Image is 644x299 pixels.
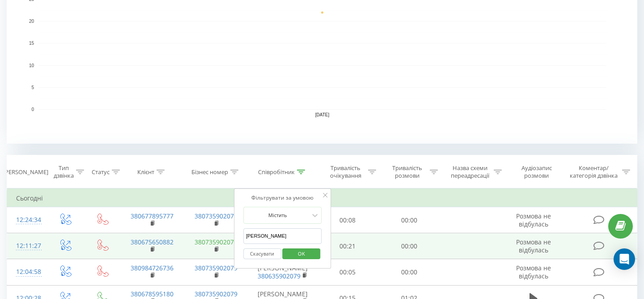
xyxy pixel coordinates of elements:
div: Фільтрувати за умовою [243,193,322,202]
a: 380635902079 [258,272,301,280]
td: Сьогодні [7,189,637,207]
div: Коментар/категорія дзвінка [568,164,620,179]
a: 380675650882 [131,238,174,246]
text: [DATE] [315,112,330,117]
div: Тривалість розмови [386,164,428,179]
div: Open Intercom Messenger [614,248,635,270]
div: Клієнт [137,168,154,176]
text: 0 [31,107,34,112]
a: 380678595180 [131,290,174,298]
a: 380984726736 [131,264,174,272]
div: Аудіозапис розмови [512,164,561,179]
text: 10 [29,63,34,68]
div: Статус [92,168,110,176]
span: Розмова не відбулась [516,264,551,280]
a: 380735902079 [195,264,237,272]
div: 12:11:27 [16,237,38,255]
span: Розмова не відбулась [516,238,551,254]
div: [PERSON_NAME] [3,168,48,176]
a: 380677895777 [131,212,174,220]
button: Скасувати [243,248,281,260]
button: OK [283,248,321,260]
td: 00:00 [378,233,440,259]
div: Тип дзвінка [54,164,74,179]
span: Розмова не відбулась [516,212,551,228]
td: 00:05 [317,259,379,285]
text: 15 [29,41,34,46]
div: Назва схеми переадресації [448,164,491,179]
div: Тривалість очікування [325,164,366,179]
a: 380735902079 [195,238,237,246]
input: Введіть значення [243,228,322,244]
div: Співробітник [258,168,295,176]
text: 20 [29,19,34,24]
td: 00:00 [378,259,440,285]
a: 380735902079 [195,290,237,298]
td: 00:21 [317,233,379,259]
span: OK [289,247,314,261]
td: 00:00 [378,207,440,233]
td: 00:08 [317,207,379,233]
a: 380735902079 [195,212,237,220]
td: [PERSON_NAME] [248,259,317,285]
div: 12:04:58 [16,263,38,281]
div: 12:24:34 [16,211,38,229]
text: 5 [31,85,34,90]
div: Бізнес номер [191,168,228,176]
